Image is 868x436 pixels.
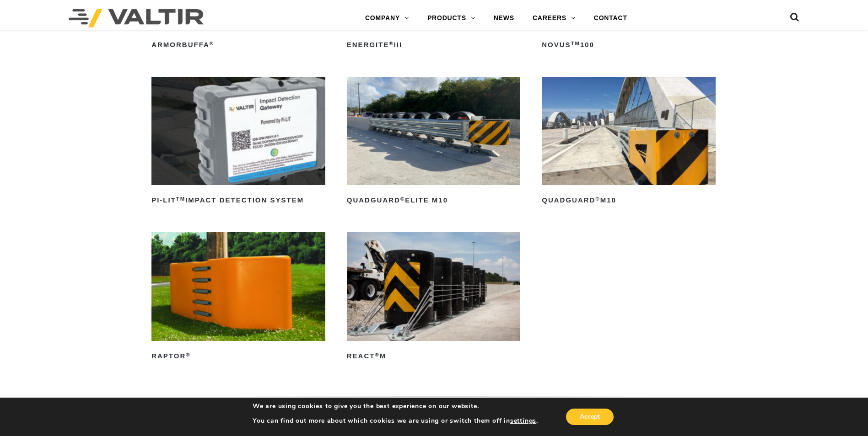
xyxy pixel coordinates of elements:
[375,352,379,357] sup: ®
[151,77,325,208] a: PI-LITTMImpact Detection System
[418,9,485,27] a: PRODUCTS
[151,193,325,208] h2: PI-LIT Impact Detection System
[347,349,521,364] h2: REACT M
[176,196,185,202] sup: TM
[210,41,214,46] sup: ®
[523,9,585,27] a: CAREERS
[571,41,580,46] sup: TM
[151,232,325,363] a: RAPTOR®
[347,77,521,208] a: QuadGuard®Elite M10
[389,41,394,46] sup: ®
[347,193,521,208] h2: QuadGuard Elite M10
[69,9,204,27] img: Valtir
[585,9,636,27] a: CONTACT
[542,193,716,208] h2: QuadGuard M10
[510,417,536,425] button: settings
[542,77,716,208] a: QuadGuard®M10
[151,349,325,364] h2: RAPTOR
[253,417,538,425] p: You can find out more about which cookies we are using or switch them off in .
[253,402,538,410] p: We are using cookies to give you the best experience on our website.
[566,409,614,425] button: Accept
[542,37,716,52] h2: NOVUS 100
[347,232,521,363] a: REACT®M
[356,9,418,27] a: COMPANY
[400,196,405,202] sup: ®
[595,196,600,202] sup: ®
[485,9,523,27] a: NEWS
[347,37,521,52] h2: ENERGITE III
[186,352,190,357] sup: ®
[151,37,325,52] h2: ArmorBuffa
